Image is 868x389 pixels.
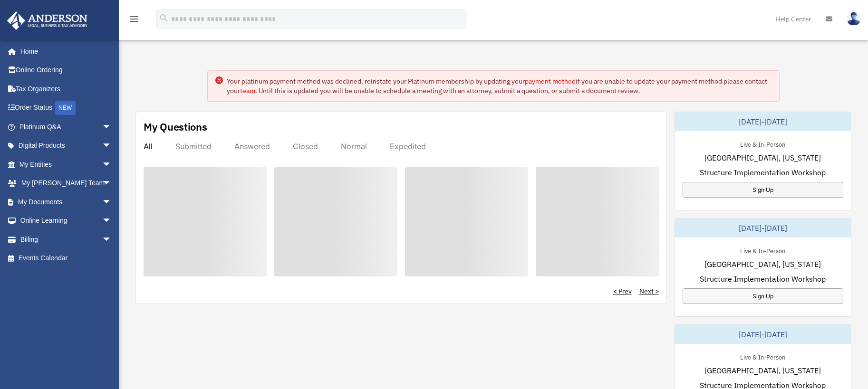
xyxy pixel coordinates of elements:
[102,117,121,137] span: arrow_drop_down
[7,42,121,61] a: Home
[704,152,821,163] span: [GEOGRAPHIC_DATA], [US_STATE]
[293,142,318,151] div: Closed
[7,155,126,174] a: My Entitiesarrow_drop_down
[240,86,255,95] a: team
[7,117,126,136] a: Platinum Q&Aarrow_drop_down
[102,192,121,212] span: arrow_drop_down
[7,61,126,80] a: Online Ordering
[175,142,212,151] div: Submitted
[700,273,826,285] span: Structure Implementation Workshop
[4,11,90,30] img: Anderson Advisors Platinum Portal
[159,13,169,23] i: search
[7,98,126,118] a: Order StatusNEW
[683,182,844,198] a: Sign Up
[704,365,821,376] span: [GEOGRAPHIC_DATA], [US_STATE]
[675,218,851,237] div: [DATE]-[DATE]
[683,288,844,304] a: Sign Up
[733,245,793,255] div: Live & In-Person
[7,192,126,211] a: My Documentsarrow_drop_down
[675,325,851,344] div: [DATE]-[DATE]
[102,136,121,156] span: arrow_drop_down
[7,249,126,268] a: Events Calendar
[341,142,367,151] div: Normal
[55,101,76,115] div: NEW
[7,211,126,230] a: Online Learningarrow_drop_down
[675,112,851,131] div: [DATE]-[DATE]
[128,17,140,25] a: menu
[102,230,121,249] span: arrow_drop_down
[128,13,140,25] i: menu
[234,142,270,151] div: Answered
[704,258,821,270] span: [GEOGRAPHIC_DATA], [US_STATE]
[144,142,153,151] div: All
[7,174,126,193] a: My [PERSON_NAME] Teamarrow_drop_down
[700,167,826,178] span: Structure Implementation Workshop
[733,139,793,149] div: Live & In-Person
[102,155,121,174] span: arrow_drop_down
[639,286,659,296] a: Next >
[525,77,576,85] a: payment method
[7,136,126,155] a: Digital Productsarrow_drop_down
[102,174,121,193] span: arrow_drop_down
[7,230,126,249] a: Billingarrow_drop_down
[613,286,632,296] a: < Prev
[390,142,426,151] div: Expedited
[227,76,772,95] div: Your platinum payment method was declined, reinstate your Platinum membership by updating your if...
[144,120,207,134] div: My Questions
[733,351,793,361] div: Live & In-Person
[102,211,121,231] span: arrow_drop_down
[7,79,126,98] a: Tax Organizers
[847,12,861,26] img: User Pic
